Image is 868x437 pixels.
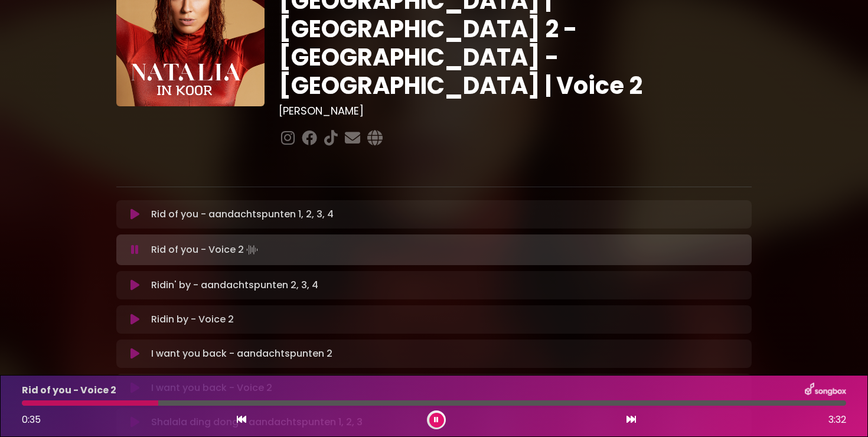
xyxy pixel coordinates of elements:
[151,278,318,292] p: Ridin' by - aandachtspunten 2, 3, 4
[151,242,260,258] p: Rid of you - Voice 2
[828,413,846,427] span: 3:32
[279,105,752,118] h3: [PERSON_NAME]
[151,207,334,221] p: Rid of you - aandachtspunten 1, 2, 3, 4
[151,347,332,361] p: I want you back - aandachtspunten 2
[805,383,846,398] img: songbox-logo-white.png
[22,413,41,426] span: 0:35
[151,312,234,327] p: Ridin by - Voice 2
[22,383,116,397] p: Rid of you - Voice 2
[244,242,260,258] img: waveform4.gif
